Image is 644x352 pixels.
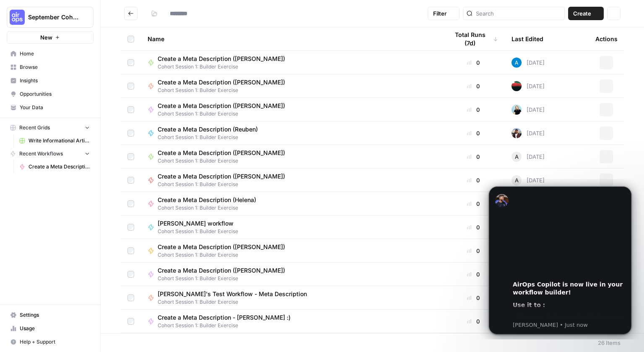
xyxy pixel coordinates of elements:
div: [DATE] [512,152,545,162]
span: Help + Support [20,338,90,346]
span: Cohort Session 1: Builder Exercise [158,63,292,71]
span: Create a Meta Description (Helena) [158,196,256,204]
div: 0 [449,317,498,326]
span: Create a Meta Description ([PERSON_NAME]) [158,172,285,181]
a: Your Data [7,101,93,114]
a: Create a Meta Description ([PERSON_NAME])Cohort Session 1: Builder Exercise [148,78,435,94]
span: Browse [20,63,90,71]
a: Write Informational Article [16,134,93,147]
span: Cohort Session 1: Builder Exercise [158,228,240,235]
div: 0 [449,247,498,255]
span: Cohort Session 1: Builder Exercise [158,298,314,306]
img: ih2l96ocia25yoe435di93kdhheq [512,105,522,115]
span: Cohort Session 1: Builder Exercise [158,275,292,282]
span: Create a Meta Description ([PERSON_NAME]) [158,102,285,110]
a: Opportunities [7,87,93,101]
div: 0 [449,270,498,278]
div: Last Edited [512,27,543,50]
span: Home [20,50,90,58]
button: Create [568,7,604,20]
div: 0 [449,176,498,184]
span: Recent Workflows [19,150,63,158]
a: Create a Meta Description - [PERSON_NAME] :)Cohort Session 1: Builder Exercise [148,313,435,329]
span: Your Data [20,104,90,111]
span: Create a Meta Description (Helena) [29,163,90,171]
span: [PERSON_NAME] workflow [158,219,234,228]
span: Cohort Session 1: Builder Exercise [158,157,292,165]
img: wafxwlaqvqnhahbj7w8w4tp7y7xo [512,81,522,91]
div: 26 Items [598,339,621,347]
a: Create a Meta Description ([PERSON_NAME])Cohort Session 1: Builder Exercise [148,243,435,259]
a: Insights [7,74,93,87]
span: Create a Meta Description ([PERSON_NAME]) [158,55,285,63]
div: 0 [449,223,498,231]
div: Name [148,27,435,50]
button: Help + Support [7,335,93,349]
span: Cohort Session 1: Builder Exercise [158,204,263,212]
span: Filter [433,9,447,18]
div: Actions [595,27,618,50]
span: Create a Meta Description ([PERSON_NAME]) [158,149,285,157]
span: Create a Meta Description ([PERSON_NAME]) [158,266,285,275]
span: A [515,152,519,161]
a: Create a Meta Description (Reuben)Cohort Session 1: Builder Exercise [148,125,435,141]
span: Cohort Session 1: Builder Exercise [158,110,292,118]
a: Create a Meta Description (Helena)Cohort Session 1: Builder Exercise [148,196,435,212]
span: Create a Meta Description ([PERSON_NAME]) [158,243,285,251]
div: [DATE] [512,128,545,138]
div: [DATE] [512,81,545,91]
button: Workspace: September Cohort [7,7,93,28]
img: y0ujtr705cu3bifwqezhalcpnxiv [512,128,522,138]
a: Settings [7,308,93,322]
span: Recent Grids [19,124,50,131]
span: Cohort Session 1: Builder Exercise [158,87,292,94]
a: Usage [7,322,93,335]
span: Opportunities [20,90,90,98]
div: 0 [449,105,498,114]
span: Create a Meta Description (Reuben) [158,125,258,134]
button: Go back [124,7,138,20]
input: Search [476,9,561,18]
div: 0 [449,294,498,302]
span: Create a Meta Description ([PERSON_NAME]) [158,78,285,87]
span: Write Informational Article [29,137,90,144]
div: 0 [449,152,498,161]
button: New [7,31,93,44]
a: [PERSON_NAME] workflowCohort Session 1: Builder Exercise [148,219,435,235]
span: Usage [20,325,90,332]
button: Recent Workflows [7,147,93,160]
span: Cohort Session 1: Builder Exercise [158,251,292,259]
div: 0 [449,58,498,67]
a: [PERSON_NAME]'s Test Workflow - Meta DescriptionCohort Session 1: Builder Exercise [148,290,435,306]
div: Total Runs (7d) [449,27,498,50]
span: September Cohort [28,13,79,21]
img: September Cohort Logo [10,10,25,25]
a: Create a Meta Description ([PERSON_NAME])Cohort Session 1: Builder Exercise [148,102,435,118]
span: Settings [20,311,90,319]
button: Recent Grids [7,121,93,134]
a: Create a Meta Description ([PERSON_NAME])Cohort Session 1: Builder Exercise [148,172,435,188]
span: Cohort Session 1: Builder Exercise [158,322,297,329]
a: Create a Meta Description (Helena) [16,160,93,173]
span: Create a Meta Description - [PERSON_NAME] :) [158,313,291,322]
button: Filter [428,7,460,20]
iframe: Intercom notifications message [476,179,644,339]
span: Create [573,9,591,18]
span: Insights [20,77,90,84]
div: 0 [449,129,498,137]
a: Create a Meta Description ([PERSON_NAME])Cohort Session 1: Builder Exercise [148,149,435,165]
span: A [515,176,519,184]
a: Browse [7,60,93,74]
a: Create a Meta Description ([PERSON_NAME])Cohort Session 1: Builder Exercise [148,266,435,282]
div: [DATE] [512,58,545,68]
div: 0 [449,82,498,90]
a: Create a Meta Description ([PERSON_NAME])Cohort Session 1: Builder Exercise [148,55,435,71]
